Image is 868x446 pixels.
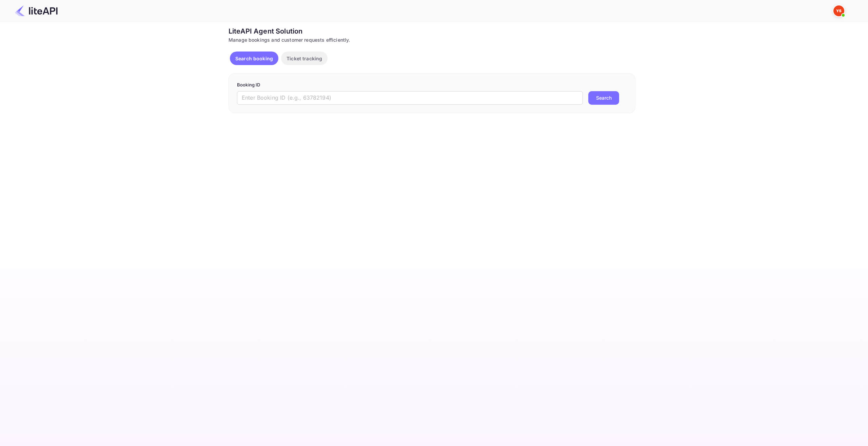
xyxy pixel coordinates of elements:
[229,26,635,36] div: LiteAPI Agent Solution
[237,82,627,88] p: Booking ID
[287,55,322,62] p: Ticket tracking
[237,91,583,105] input: Enter Booking ID (e.g., 63782194)
[833,5,844,16] img: Yandex Support
[588,91,619,105] button: Search
[229,36,635,43] div: Manage bookings and customer requests efficiently.
[15,5,58,16] img: LiteAPI Logo
[235,55,273,62] p: Search booking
